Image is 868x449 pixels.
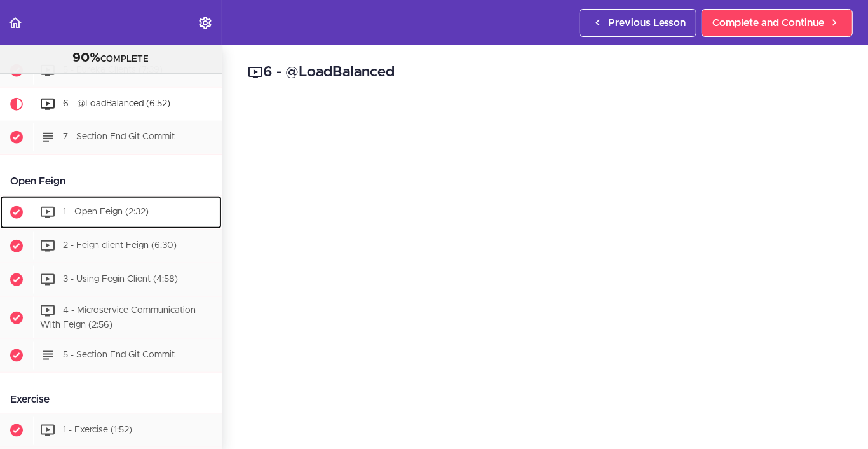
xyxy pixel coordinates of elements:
[580,9,696,37] a: Previous Lesson
[198,15,213,31] svg: Settings Menu
[73,52,101,64] span: 90%
[248,62,843,83] h2: 6 - @LoadBalanced
[63,351,175,360] span: 5 - Section End Git Commit
[63,99,170,108] span: 6 - @LoadBalanced (6:52)
[63,275,178,284] span: 3 - Using Fegin Client (4:58)
[8,15,23,31] svg: Back to course curriculum
[712,15,824,31] span: Complete and Continue
[702,9,853,37] a: Complete and Continue
[608,15,686,31] span: Previous Lesson
[63,132,175,141] span: 7 - Section End Git Commit
[63,207,149,216] span: 1 - Open Feign (2:32)
[40,306,196,329] span: 4 - Microservice Communication With Feign (2:56)
[63,426,132,435] span: 1 - Exercise (1:52)
[63,241,177,250] span: 2 - Feign client Feign (6:30)
[248,102,843,438] iframe: Video Player
[16,50,206,67] div: COMPLETE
